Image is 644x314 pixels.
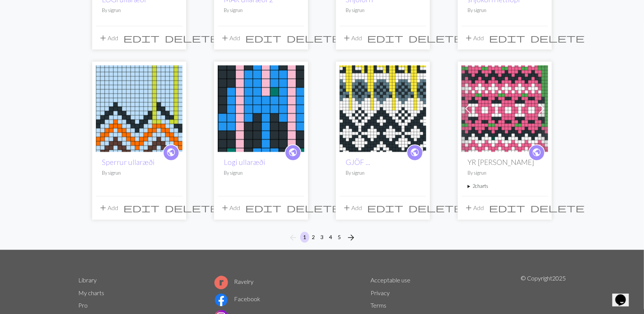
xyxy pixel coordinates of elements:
button: 4 [326,232,335,243]
span: edit [489,203,525,213]
a: Pro [78,302,88,309]
a: Privacy [371,290,390,297]
button: Edit [121,31,162,45]
button: Edit [486,201,528,215]
span: edit [123,203,159,213]
button: Delete [528,31,587,45]
span: add [464,203,473,213]
span: delete [287,33,341,43]
button: Add [462,201,486,215]
a: Ravelry [214,278,254,285]
a: Terms [371,302,386,309]
i: Edit [489,204,525,213]
nav: Page navigation [286,232,358,244]
button: Add [340,201,365,215]
span: delete [165,203,219,213]
i: Edit [245,34,281,43]
button: Edit [243,31,284,45]
span: public [289,147,298,159]
p: By sigrun [346,170,420,177]
i: public [289,145,298,160]
span: arrow_forward [346,233,355,243]
span: add [99,33,108,43]
button: Edit [486,31,528,45]
button: Delete [284,31,343,45]
button: Delete [162,31,222,45]
span: public [532,147,542,159]
a: public [285,145,301,161]
button: Delete [162,201,222,215]
span: add [342,203,351,213]
a: public [407,145,423,161]
span: add [99,203,108,213]
a: YR FLOTT [462,104,548,111]
button: Add [462,31,486,45]
span: delete [287,203,341,213]
span: edit [367,33,403,43]
img: GJÖF ... [340,66,426,152]
span: edit [367,203,403,213]
span: public [410,147,420,159]
a: GJÖF ... [346,158,370,167]
span: edit [489,33,525,43]
span: add [220,33,229,43]
summary: 2charts [468,183,542,190]
i: public [410,145,420,160]
a: Logi ullaræði [224,158,265,167]
i: Edit [489,34,525,43]
h2: YR [PERSON_NAME] [468,158,542,167]
p: By sigrun [224,170,298,177]
button: Edit [365,31,406,45]
button: Delete [528,201,587,215]
i: Next [346,233,355,242]
span: edit [245,33,281,43]
i: Edit [123,204,159,213]
button: Edit [121,201,162,215]
a: Facebook [214,296,260,303]
i: public [532,145,542,160]
button: Add [218,31,243,45]
img: Sperrur ullaræði [96,66,182,152]
iframe: chat widget [612,284,636,306]
i: public [167,145,176,160]
i: Edit [123,34,159,43]
button: Delete [284,201,343,215]
a: Acceptable use [371,277,410,284]
p: By sigrun [346,7,420,14]
i: Edit [245,204,281,213]
a: public [163,145,179,161]
p: By sigrun [102,7,176,14]
button: Add [218,201,243,215]
span: delete [409,203,463,213]
span: delete [530,203,585,213]
button: Edit [365,201,406,215]
a: Sperrur ullaræði [102,158,155,167]
button: 5 [335,232,344,243]
a: Sperrur ullaræði [96,104,182,111]
p: By sigrun [468,7,542,14]
button: Next [343,232,358,244]
span: edit [245,203,281,213]
img: Ravelry logo [214,276,228,290]
button: 2 [309,232,318,243]
button: Delete [406,31,465,45]
span: add [464,33,473,43]
img: Facebook logo [214,293,228,307]
p: By sigrun [468,170,542,177]
a: public [529,145,545,161]
a: Logi ullaræði [218,104,304,111]
button: 1 [300,232,309,243]
button: Add [340,31,365,45]
button: Edit [243,201,284,215]
span: delete [530,33,585,43]
button: 3 [317,232,327,243]
img: YR FLOTT [462,66,548,152]
i: Edit [367,204,403,213]
img: Logi ullaræði [218,66,304,152]
button: Add [96,201,121,215]
i: Edit [367,34,403,43]
span: add [342,33,351,43]
p: By sigrun [102,170,176,177]
a: My charts [78,290,104,297]
span: delete [165,33,219,43]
